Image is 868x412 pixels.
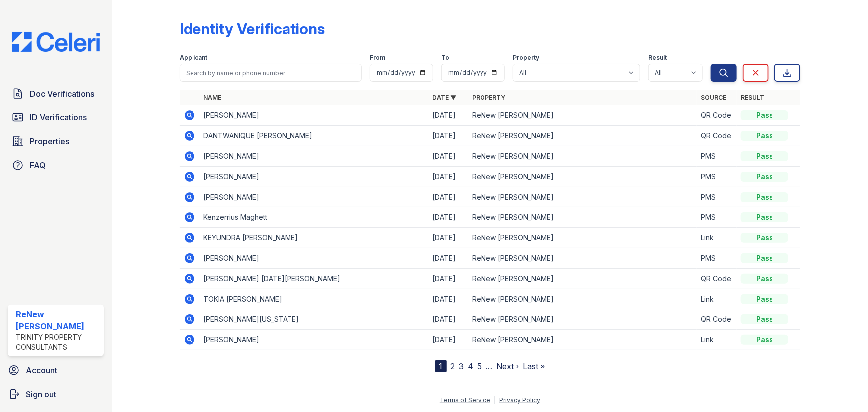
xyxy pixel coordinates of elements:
[497,361,519,371] a: Next ›
[199,248,428,269] td: [PERSON_NAME]
[199,269,428,289] td: [PERSON_NAME] [DATE][PERSON_NAME]
[199,330,428,350] td: [PERSON_NAME]
[468,228,697,248] td: ReNew [PERSON_NAME]
[697,330,737,350] td: Link
[468,105,697,126] td: ReNew [PERSON_NAME]
[468,269,697,289] td: ReNew [PERSON_NAME]
[741,131,788,141] div: Pass
[199,309,428,330] td: [PERSON_NAME][US_STATE]
[499,396,540,404] a: Privacy Policy
[30,88,94,100] span: Doc Verifications
[16,332,100,352] div: Trinity Property Consultants
[428,228,468,248] td: [DATE]
[199,126,428,146] td: DANTWANIQUE [PERSON_NAME]
[697,207,737,228] td: PMS
[494,396,496,404] div: |
[486,360,493,372] span: …
[428,269,468,289] td: [DATE]
[741,151,788,161] div: Pass
[697,309,737,330] td: QR Code
[697,146,737,167] td: PMS
[180,20,325,38] div: Identity Verifications
[428,207,468,228] td: [DATE]
[741,294,788,304] div: Pass
[697,289,737,309] td: Link
[741,94,764,101] a: Result
[8,84,104,103] a: Doc Verifications
[428,309,468,330] td: [DATE]
[199,105,428,126] td: [PERSON_NAME]
[697,105,737,126] td: QR Code
[199,187,428,207] td: [PERSON_NAME]
[468,289,697,309] td: ReNew [PERSON_NAME]
[30,111,87,123] span: ID Verifications
[741,253,788,263] div: Pass
[428,330,468,350] td: [DATE]
[428,126,468,146] td: [DATE]
[648,54,667,62] label: Result
[440,396,490,404] a: Terms of Service
[8,155,104,175] a: FAQ
[741,110,788,120] div: Pass
[478,361,482,371] a: 5
[199,289,428,309] td: TOKIA [PERSON_NAME]
[428,289,468,309] td: [DATE]
[741,233,788,243] div: Pass
[741,172,788,182] div: Pass
[8,107,104,127] a: ID Verifications
[468,126,697,146] td: ReNew [PERSON_NAME]
[468,207,697,228] td: ReNew [PERSON_NAME]
[4,384,108,404] a: Sign out
[472,94,505,101] a: Property
[741,192,788,202] div: Pass
[428,105,468,126] td: [DATE]
[513,54,539,62] label: Property
[428,248,468,269] td: [DATE]
[180,54,207,62] label: Applicant
[4,32,108,52] img: CE_Logo_Blue-a8612792a0a2168367f1c8372b55b34899dd931a85d93a1a3d3e32e68fde9ad4.png
[459,361,464,371] a: 3
[697,187,737,207] td: PMS
[435,360,447,372] div: 1
[199,228,428,248] td: KEYUNDRA [PERSON_NAME]
[741,335,788,345] div: Pass
[199,146,428,167] td: [PERSON_NAME]
[428,167,468,187] td: [DATE]
[697,167,737,187] td: PMS
[370,54,385,62] label: From
[741,212,788,222] div: Pass
[523,361,545,371] a: Last »
[16,309,100,332] div: ReNew [PERSON_NAME]
[697,126,737,146] td: QR Code
[26,364,57,376] span: Account
[199,167,428,187] td: [PERSON_NAME]
[30,159,46,171] span: FAQ
[4,360,108,380] a: Account
[432,94,456,101] a: Date ▼
[741,314,788,324] div: Pass
[8,131,104,151] a: Properties
[203,94,221,101] a: Name
[697,269,737,289] td: QR Code
[451,361,455,371] a: 2
[697,248,737,269] td: PMS
[180,64,362,82] input: Search by name or phone number
[701,94,726,101] a: Source
[30,135,69,147] span: Properties
[468,167,697,187] td: ReNew [PERSON_NAME]
[26,388,56,400] span: Sign out
[697,228,737,248] td: Link
[468,248,697,269] td: ReNew [PERSON_NAME]
[468,330,697,350] td: ReNew [PERSON_NAME]
[199,207,428,228] td: Kenzerrius Maghett
[468,187,697,207] td: ReNew [PERSON_NAME]
[441,54,449,62] label: To
[741,274,788,284] div: Pass
[468,146,697,167] td: ReNew [PERSON_NAME]
[468,309,697,330] td: ReNew [PERSON_NAME]
[428,146,468,167] td: [DATE]
[428,187,468,207] td: [DATE]
[468,361,474,371] a: 4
